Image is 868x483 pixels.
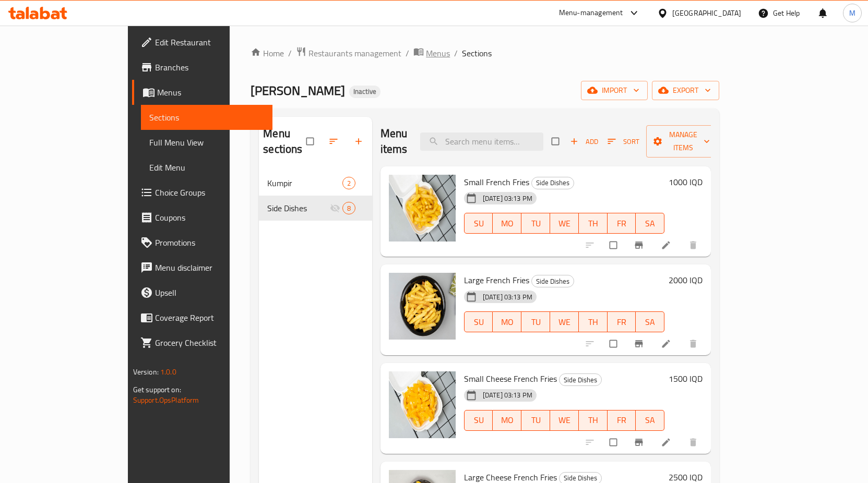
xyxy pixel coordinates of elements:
[259,166,372,225] nav: Menu sections
[259,196,372,221] div: Side Dishes8
[132,255,273,280] a: Menu disclaimer
[464,213,493,234] button: SU
[849,7,855,19] span: M
[526,315,546,330] span: TU
[669,273,703,287] h6: 2000 IQD
[559,373,602,386] div: Side Dishes
[636,410,664,431] button: SA
[579,311,608,332] button: TH
[682,431,707,454] button: delete
[343,203,355,213] span: 8
[608,410,636,431] button: FR
[532,275,574,287] span: Side Dishes
[389,175,456,241] img: Small French Fries
[550,410,579,431] button: WE
[554,216,575,231] span: WE
[469,216,489,231] span: SU
[155,336,265,349] span: Grocery Checklist
[389,371,456,438] img: Small Cheese French Fries
[149,161,265,174] span: Edit Menu
[322,130,347,153] span: Sort sections
[141,105,273,130] a: Sections
[155,211,265,224] span: Coupons
[349,87,381,96] span: Inactive
[570,136,598,148] span: Add
[627,431,652,454] button: Branch-specific-item
[349,86,381,98] div: Inactive
[464,371,557,387] span: Small Cheese French Fries
[406,47,409,59] li: /
[652,81,719,100] button: export
[389,273,456,340] img: Large French Fries
[589,84,639,97] span: import
[155,311,265,324] span: Coverage Report
[155,186,265,199] span: Choice Groups
[579,410,608,431] button: TH
[532,177,574,189] span: Side Dishes
[296,46,401,60] a: Restaurants management
[469,315,489,330] span: SU
[608,136,639,148] span: Sort
[583,413,603,428] span: TH
[454,47,458,59] li: /
[579,213,608,234] button: TH
[583,315,603,330] span: TH
[300,131,322,151] span: Select all sections
[342,177,355,189] div: items
[251,79,345,102] span: [PERSON_NAME]
[133,365,159,379] span: Version:
[493,213,521,234] button: MO
[267,177,342,189] span: Kumpir
[141,130,273,155] a: Full Menu View
[636,311,664,332] button: SA
[420,132,543,151] input: search
[479,292,537,302] span: [DATE] 03:13 PM
[132,55,273,80] a: Branches
[603,235,625,255] span: Select to update
[464,311,493,332] button: SU
[347,130,372,153] button: Add section
[160,365,176,379] span: 1.0.0
[521,311,550,332] button: TU
[149,111,265,124] span: Sections
[612,413,632,428] span: FR
[612,216,632,231] span: FR
[426,47,450,59] span: Menus
[531,177,574,189] div: Side Dishes
[627,332,652,355] button: Branch-specific-item
[559,7,623,19] div: Menu-management
[155,261,265,274] span: Menu disclaimer
[132,230,273,255] a: Promotions
[497,216,517,231] span: MO
[661,437,673,448] a: Edit menu item
[636,213,664,234] button: SA
[640,315,660,330] span: SA
[469,413,489,428] span: SU
[381,126,408,157] h2: Menu items
[141,155,273,180] a: Edit Menu
[132,180,273,205] a: Choice Groups
[155,36,265,49] span: Edit Restaurant
[581,81,648,100] button: import
[155,286,265,299] span: Upsell
[554,413,575,428] span: WE
[521,410,550,431] button: TU
[132,30,273,55] a: Edit Restaurant
[493,311,521,332] button: MO
[608,213,636,234] button: FR
[462,47,492,59] span: Sections
[267,202,329,214] div: Side Dishes
[682,332,707,355] button: delete
[464,272,529,288] span: Large French Fries
[605,134,642,150] button: Sort
[554,315,575,330] span: WE
[550,311,579,332] button: WE
[545,131,567,151] span: Select section
[464,174,529,190] span: Small French Fries
[479,390,537,400] span: [DATE] 03:13 PM
[608,311,636,332] button: FR
[479,194,537,203] span: [DATE] 03:13 PM
[627,234,652,257] button: Branch-specific-item
[343,178,355,188] span: 2
[263,126,306,157] h2: Menu sections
